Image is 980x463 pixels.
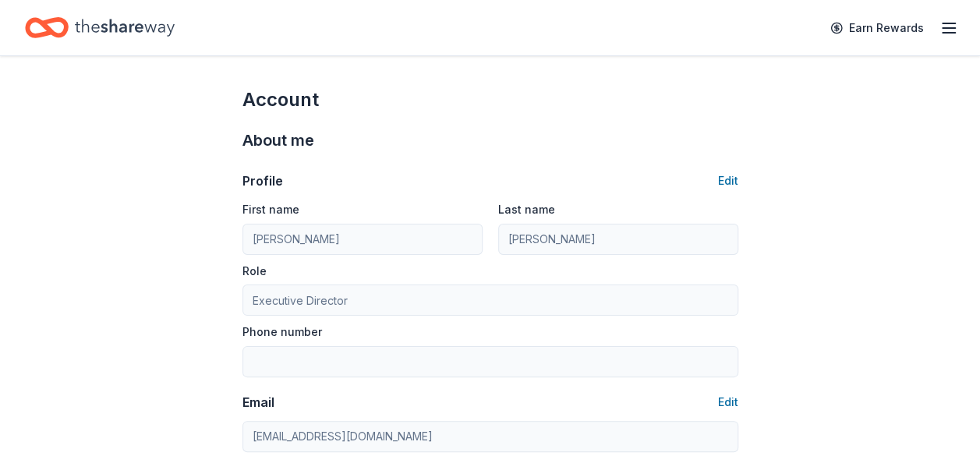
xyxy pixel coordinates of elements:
a: Home [25,9,175,46]
label: Phone number [242,324,322,340]
button: Edit [718,393,738,412]
div: Email [242,393,274,412]
a: Earn Rewards [821,14,933,42]
div: Account [242,87,738,112]
label: Role [242,263,267,279]
label: Last name [498,202,555,217]
button: Edit [718,171,738,190]
div: About me [242,128,738,153]
div: Profile [242,171,283,190]
label: First name [242,202,299,217]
